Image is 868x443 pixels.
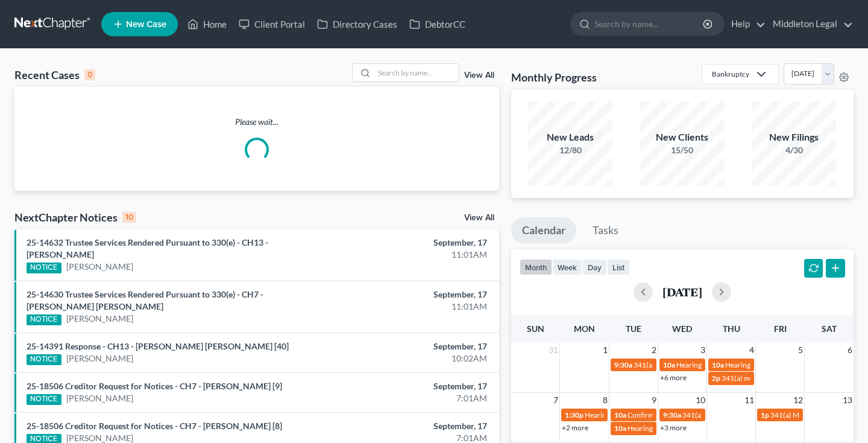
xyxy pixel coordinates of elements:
[699,343,706,357] span: 3
[682,410,799,419] span: 341(a) meeting for [PERSON_NAME]
[634,360,750,369] span: 341(a) meeting for [PERSON_NAME]
[841,393,854,407] span: 13
[565,410,583,419] span: 1:30p
[640,144,725,156] div: 15/50
[66,313,133,325] a: [PERSON_NAME]
[341,420,486,432] div: September, 17
[27,394,61,405] div: NOTICE
[341,380,486,392] div: September, 17
[84,69,95,80] div: 0
[511,217,576,244] a: Calendar
[660,423,687,432] a: +3 more
[528,130,612,144] div: New Leads
[748,343,755,357] span: 4
[614,360,632,369] span: 9:30a
[66,352,133,365] a: [PERSON_NAME]
[712,374,720,383] span: 2p
[464,71,494,80] a: View All
[464,214,494,222] a: View All
[585,410,679,419] span: Hearing for [PERSON_NAME]
[582,259,607,275] button: day
[66,392,133,404] a: [PERSON_NAME]
[640,130,725,144] div: New Clients
[27,381,282,391] a: 25-18506 Creditor Request for Notices - CH7 - [PERSON_NAME] [9]
[650,343,658,357] span: 2
[676,360,770,369] span: Hearing for [PERSON_NAME]
[626,323,641,334] span: Tue
[27,237,268,260] a: 25-14632 Trustee Services Rendered Pursuant to 330(e) - CH13 - [PERSON_NAME]
[511,70,597,84] h3: Monthly Progress
[547,343,559,357] span: 31
[122,212,136,223] div: 10
[723,323,740,334] span: Thu
[797,343,804,357] span: 5
[233,13,311,35] a: Client Portal
[712,360,724,369] span: 10a
[792,393,804,407] span: 12
[614,410,626,419] span: 10a
[752,130,836,144] div: New Filings
[663,410,681,419] span: 9:30a
[341,340,486,352] div: September, 17
[607,259,630,275] button: list
[594,13,705,35] input: Search by name...
[767,13,853,35] a: Middleton Legal
[27,289,263,311] a: 25-14630 Trustee Services Rendered Pursuant to 330(e) - CH7 - [PERSON_NAME] [PERSON_NAME]
[27,263,61,273] div: NOTICE
[27,354,61,365] div: NOTICE
[627,410,764,419] span: Confirmation hearing for [PERSON_NAME]
[574,323,595,334] span: Mon
[725,13,766,35] a: Help
[660,373,687,382] a: +6 more
[722,374,838,383] span: 341(a) meeting for [PERSON_NAME]
[743,393,755,407] span: 11
[374,64,459,81] input: Search by name...
[761,410,769,419] span: 1p
[126,20,166,29] span: New Case
[663,360,675,369] span: 10a
[14,68,95,82] div: Recent Cases
[602,343,609,357] span: 1
[27,314,61,325] div: NOTICE
[562,423,588,432] a: +2 more
[582,217,629,244] a: Tasks
[774,323,787,334] span: Fri
[341,392,486,404] div: 7:01AM
[614,424,626,433] span: 10a
[27,421,282,431] a: 25-18506 Creditor Request for Notices - CH7 - [PERSON_NAME] [8]
[520,259,552,275] button: month
[341,249,486,261] div: 11:01AM
[672,323,692,334] span: Wed
[14,116,499,128] p: Please wait...
[341,237,486,249] div: September, 17
[552,259,582,275] button: week
[181,13,233,35] a: Home
[846,343,854,357] span: 6
[341,352,486,365] div: 10:02AM
[14,210,136,225] div: NextChapter Notices
[627,424,722,433] span: Hearing for [PERSON_NAME]
[662,285,702,298] h2: [DATE]
[725,360,819,369] span: Hearing for [PERSON_NAME]
[650,393,658,407] span: 9
[712,69,749,79] div: Bankruptcy
[694,393,706,407] span: 10
[527,323,544,334] span: Sun
[552,393,559,407] span: 7
[341,301,486,313] div: 11:01AM
[341,288,486,301] div: September, 17
[27,341,289,351] a: 25-14391 Response - CH13 - [PERSON_NAME] [PERSON_NAME] [40]
[403,13,471,35] a: DebtorCC
[528,144,612,156] div: 12/80
[311,13,403,35] a: Directory Cases
[602,393,609,407] span: 8
[752,144,836,156] div: 4/30
[822,323,837,334] span: Sat
[66,261,133,273] a: [PERSON_NAME]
